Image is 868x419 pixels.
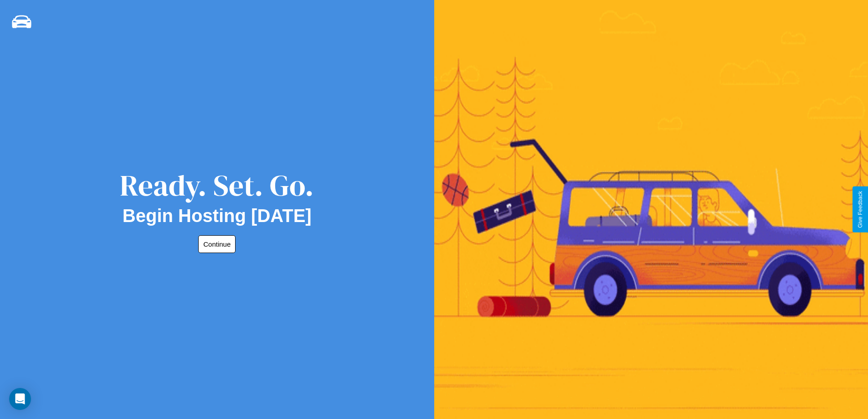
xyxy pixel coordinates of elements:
div: Open Intercom Messenger [9,388,31,410]
button: Continue [198,235,236,253]
div: Give Feedback [857,191,863,228]
div: Ready. Set. Go. [120,165,314,206]
h2: Begin Hosting [DATE] [123,206,312,226]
